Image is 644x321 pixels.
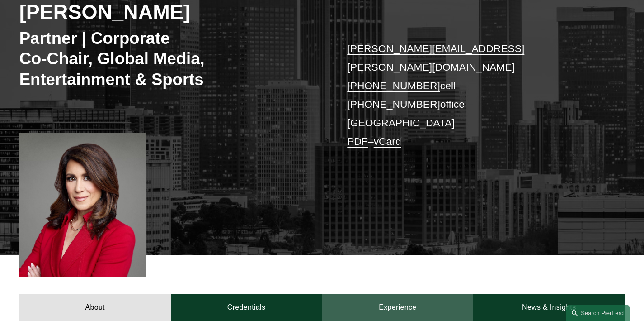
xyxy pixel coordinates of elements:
[566,305,630,321] a: Search this site
[347,98,440,110] a: [PHONE_NUMBER]
[19,28,297,90] h3: Partner | Corporate Co-Chair, Global Media, Entertainment & Sports
[347,39,599,151] p: cell office [GEOGRAPHIC_DATA] –
[347,135,368,147] a: PDF
[347,80,440,91] a: [PHONE_NUMBER]
[473,294,625,321] a: News & Insights
[171,294,322,321] a: Credentials
[19,294,171,321] a: About
[347,43,524,73] a: [PERSON_NAME][EMAIL_ADDRESS][PERSON_NAME][DOMAIN_NAME]
[322,294,474,321] a: Experience
[374,135,401,147] a: vCard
